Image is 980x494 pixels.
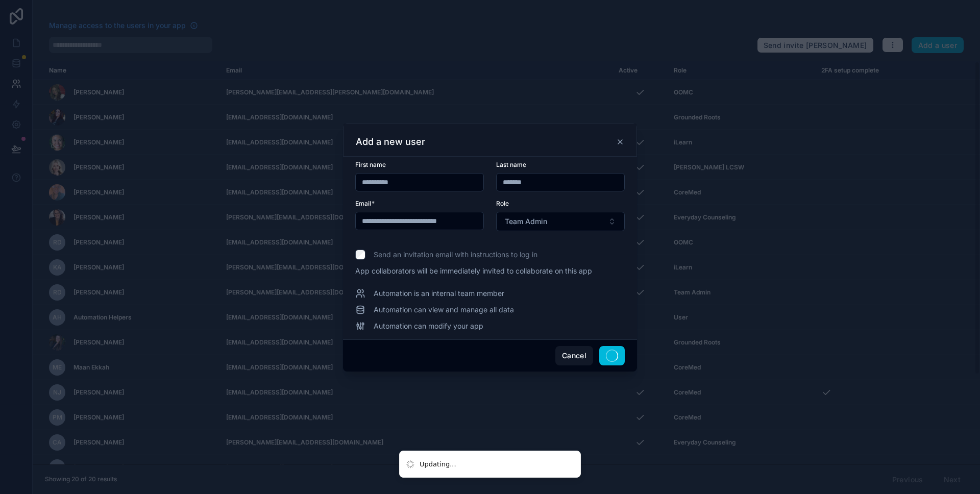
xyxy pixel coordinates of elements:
input: Send an invitation email with instructions to log in [355,250,365,260]
span: Email [355,200,371,207]
span: Automation can modify your app [374,321,483,331]
div: Updating... [420,459,456,470]
span: Automation can view and manage all data [374,305,514,315]
span: Role [496,200,509,207]
span: First name [355,161,386,168]
span: Automation is an internal team member [374,288,504,299]
h3: Add a new user [356,136,425,148]
span: Team Admin [505,216,547,227]
button: Select Button [496,212,625,231]
button: Cancel [555,346,593,365]
span: Last name [496,161,526,168]
span: Send an invitation email with instructions to log in [374,250,537,260]
span: App collaborators will be immediately invited to collaborate on this app [355,266,625,276]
